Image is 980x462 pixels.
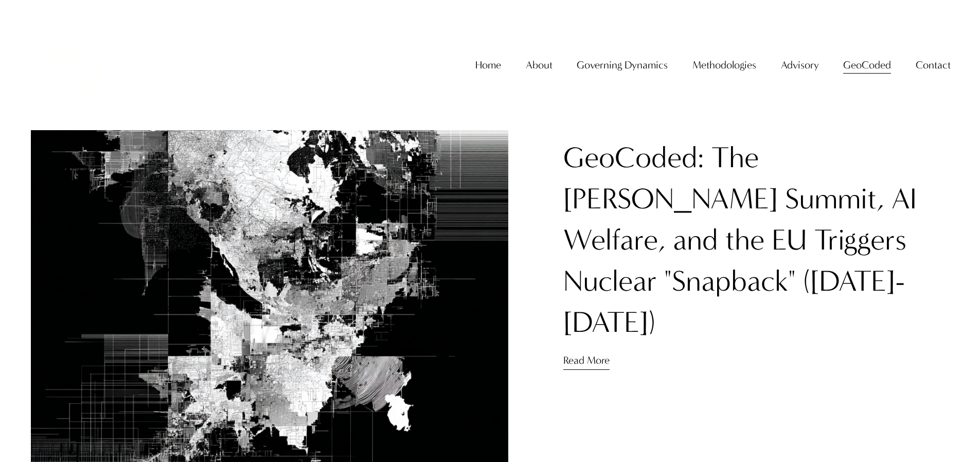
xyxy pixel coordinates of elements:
span: GeoCoded [843,56,891,75]
a: Read More [563,351,610,370]
a: folder dropdown [577,55,668,76]
span: Contact [916,56,951,75]
a: Home [475,55,501,76]
span: About [526,56,553,75]
span: Methodologies [692,56,756,75]
a: folder dropdown [843,55,891,76]
a: GeoCoded: The [PERSON_NAME] Summit, AI Welfare, and the EU Triggers Nuclear "Snapback" ([DATE]-[D... [563,140,917,340]
a: folder dropdown [526,55,553,76]
a: folder dropdown [692,55,756,76]
span: Advisory [781,56,819,75]
img: Christopher Sanchez &amp; Co. [29,17,124,112]
a: folder dropdown [916,55,951,76]
a: folder dropdown [781,55,819,76]
span: Governing Dynamics [577,56,668,75]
